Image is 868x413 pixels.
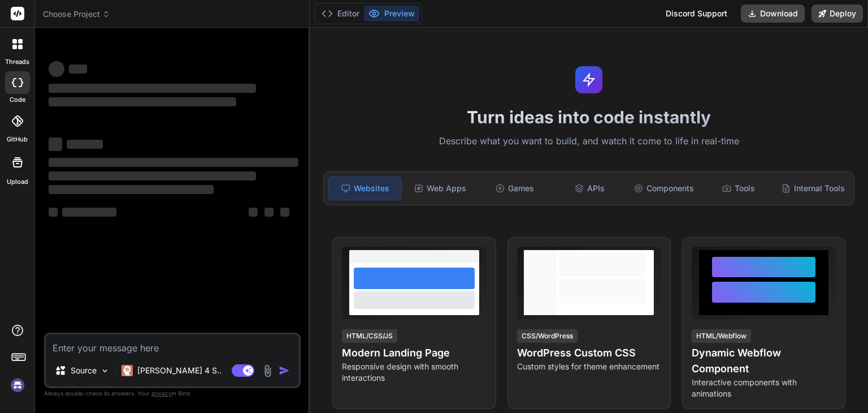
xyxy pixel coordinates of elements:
p: Responsive design with smooth interactions [342,361,486,384]
span: ‌ [264,208,274,217]
div: HTML/Webflow [692,329,751,343]
p: Custom styles for theme enhancement [517,361,661,372]
div: Components [628,177,700,200]
span: ‌ [67,140,103,149]
label: threads [5,57,29,67]
label: code [10,95,25,105]
h4: Dynamic Webflow Component [692,345,836,377]
h1: Turn ideas into code instantly [316,107,861,127]
p: [PERSON_NAME] 4 S.. [137,365,222,376]
h4: WordPress Custom CSS [517,345,661,361]
div: Websites [328,177,402,200]
div: Web Apps [404,177,476,200]
p: Source [71,365,97,376]
span: ‌ [49,185,214,194]
img: Claude 4 Sonnet [121,365,133,376]
span: ‌ [49,137,62,151]
h4: Modern Landing Page [342,345,486,361]
span: ‌ [49,208,58,217]
div: APIs [553,177,626,200]
label: Upload [7,177,28,187]
span: ‌ [280,208,289,217]
span: ‌ [249,208,258,217]
button: Preview [364,6,419,21]
button: Editor [317,6,364,21]
img: signin [8,376,27,395]
img: attachment [261,364,274,377]
p: Always double-check its answers. Your in Bind [44,388,301,399]
span: ‌ [49,84,256,93]
img: Pick Models [100,366,110,376]
span: ‌ [49,158,298,167]
label: GitHub [7,135,28,144]
span: ‌ [49,171,256,180]
div: Tools [702,177,775,200]
div: CSS/WordPress [517,329,578,343]
p: Describe what you want to build, and watch it come to life in real-time [316,134,861,149]
div: Internal Tools [777,177,849,200]
span: privacy [151,390,172,397]
button: Deploy [811,5,863,23]
span: Choose Project [43,8,110,20]
span: ‌ [62,208,116,217]
span: ‌ [49,61,64,77]
div: Discord Support [659,5,734,23]
img: icon [279,365,290,376]
span: ‌ [49,97,236,106]
span: ‌ [69,64,87,74]
button: Download [741,5,805,23]
p: Interactive components with animations [692,377,836,399]
div: HTML/CSS/JS [342,329,397,343]
div: Games [479,177,551,200]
